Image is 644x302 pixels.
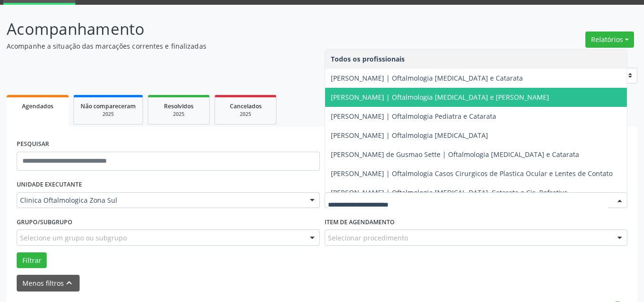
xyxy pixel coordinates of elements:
span: [PERSON_NAME] | Oftalmologia Casos Cirurgicos de Plastica Ocular e Lentes de Contato [331,169,613,178]
button: Menos filtroskeyboard_arrow_up [17,275,80,292]
i: keyboard_arrow_up [64,278,74,288]
span: [PERSON_NAME] | Oftalmologia [MEDICAL_DATA] e Catarata [331,73,523,83]
p: Acompanhamento [7,17,448,41]
label: Grupo/Subgrupo [17,215,72,229]
label: UNIDADE EXECUTANTE [17,177,82,192]
button: Filtrar [17,252,47,269]
span: [PERSON_NAME] de Gusmao Sette | Oftalmologia [MEDICAL_DATA] e Catarata [331,150,579,159]
span: Não compareceram [81,102,136,110]
span: Todos os profissionais [331,54,405,63]
button: Relatórios [585,31,634,48]
span: Selecione um grupo ou subgrupo [20,233,127,243]
span: [PERSON_NAME] | Oftalmologia [MEDICAL_DATA] [331,131,488,140]
span: Selecionar procedimento [328,233,408,243]
span: [PERSON_NAME] | Oftalmologia Pediatra e Catarata [331,112,496,121]
label: Item de agendamento [325,215,395,229]
span: Resolvidos [164,102,194,110]
div: 2025 [81,111,136,118]
div: 2025 [222,111,269,118]
span: Clinica Oftalmologica Zona Sul [20,196,300,205]
p: Acompanhe a situação das marcações correntes e finalizadas [7,41,448,51]
div: 2025 [155,111,203,118]
label: PESQUISAR [17,137,49,152]
span: [PERSON_NAME] | Oftalmologia [MEDICAL_DATA] e [PERSON_NAME] [331,93,549,102]
span: Agendados [22,102,53,110]
span: Cancelados [230,102,262,110]
span: [PERSON_NAME] | Oftalmologia [MEDICAL_DATA], Catarata e Cir. Refrativa [331,188,568,197]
